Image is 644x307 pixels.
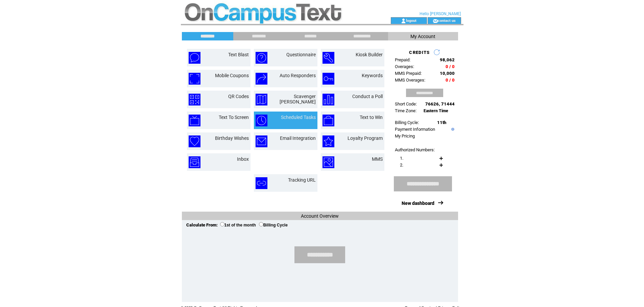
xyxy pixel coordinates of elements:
[280,135,316,141] a: Email Integration
[323,94,334,105] img: conduct-a-poll.png
[410,34,435,39] span: My Account
[433,18,438,24] img: contact_us_icon.gif
[395,133,415,139] a: My Pricing
[220,223,256,227] label: 1st of the month
[259,222,263,226] input: Billing Cycle
[360,115,383,120] a: Text to Win
[450,128,454,131] img: help.gif
[288,177,316,183] a: Tracking URL
[256,52,267,64] img: questionnaire.png
[189,94,200,105] img: qr-codes.png
[402,201,434,206] a: New dashboard
[400,156,403,161] span: 1.
[259,223,288,227] label: Billing Cycle
[395,71,422,76] span: MMS Prepaid:
[256,115,267,126] img: scheduled-tasks.png
[281,115,316,120] a: Scheduled Tasks
[409,50,430,55] span: CREDITS
[323,52,334,64] img: kiosk-builder.png
[395,127,435,132] a: Payment Information
[186,222,218,227] span: Calculate From:
[228,94,249,99] a: QR Codes
[323,73,334,85] img: keywords.png
[372,156,383,162] a: MMS
[189,135,200,147] img: birthday-wishes.png
[424,109,448,113] span: Eastern Time
[437,120,446,125] span: 11th
[395,147,435,152] span: Authorized Numbers:
[323,115,334,126] img: text-to-win.png
[280,73,316,78] a: Auto Responders
[395,64,414,69] span: Overages:
[425,101,455,106] span: 76626, 71444
[352,94,383,99] a: Conduct a Poll
[189,156,200,168] img: inbox.png
[323,135,334,147] img: loyalty-program.png
[256,94,267,105] img: scavenger-hunt.png
[256,73,267,85] img: auto-responders.png
[348,135,383,141] a: Loyalty Program
[301,213,339,219] span: Account Overview
[280,94,316,104] a: Scavenger [PERSON_NAME]
[395,78,425,83] span: MMS Overages:
[406,18,416,23] a: logout
[401,18,406,24] img: account_icon.gif
[220,222,224,226] input: 1st of the month
[362,73,383,78] a: Keywords
[286,52,316,57] a: Questionnaire
[438,18,456,23] a: contact us
[215,73,249,78] a: Mobile Coupons
[400,162,403,167] span: 2.
[356,52,383,57] a: Kiosk Builder
[219,115,249,120] a: Text To Screen
[395,108,416,113] span: Time Zone:
[228,52,249,57] a: Text Blast
[323,156,334,168] img: mms.png
[189,115,200,126] img: text-to-screen.png
[440,71,455,76] span: 10,000
[256,177,267,189] img: tracking-url.png
[237,156,249,162] a: Inbox
[395,57,410,62] span: Prepaid:
[446,64,455,69] span: 0 / 0
[215,135,249,141] a: Birthday Wishes
[440,57,455,62] span: 98,062
[420,11,461,16] span: Hello [PERSON_NAME]
[395,101,417,106] span: Short Code:
[189,52,200,64] img: text-blast.png
[189,73,200,85] img: mobile-coupons.png
[446,78,455,83] span: 0 / 0
[395,120,419,125] span: Billing Cycle:
[256,135,267,147] img: email-integration.png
